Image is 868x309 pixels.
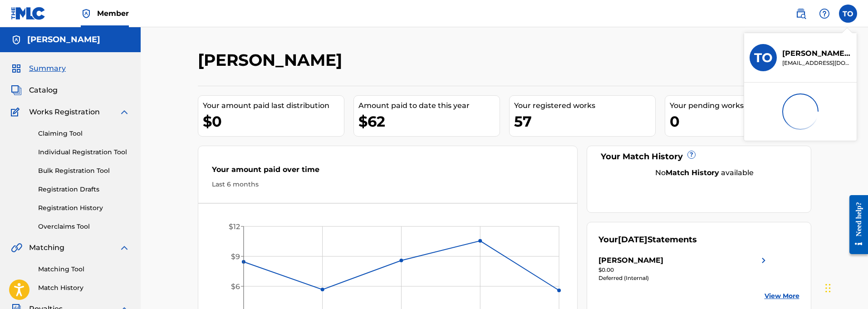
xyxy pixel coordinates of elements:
[11,7,46,20] img: MLC Logo
[38,265,130,274] a: Matching Tool
[598,234,697,246] div: Your Statements
[514,111,655,132] div: 57
[11,63,22,74] img: Summary
[792,5,810,23] a: Public Search
[598,274,769,282] div: Deferred (Internal)
[38,185,130,194] a: Registration Drafts
[754,50,773,66] h3: TO
[203,111,344,132] div: $0
[670,100,811,111] div: Your pending works
[29,107,100,118] span: Works Registration
[198,50,347,70] h2: [PERSON_NAME]
[358,100,500,111] div: Amount paid to date this year
[758,255,769,266] img: right chevron icon
[212,164,564,180] div: Your amount paid over time
[38,222,130,231] a: Overclaims Tool
[598,151,799,163] div: Your Match History
[815,5,834,23] div: Help
[212,180,564,189] div: Last 6 months
[825,275,831,302] div: Drag
[11,85,58,96] a: CatalogCatalog
[618,235,647,245] span: [DATE]
[38,147,130,157] a: Individual Registration Tool
[203,100,344,111] div: Your amount paid last distribution
[782,59,851,67] p: bigrobertlaster@gmail.com
[670,111,811,132] div: 0
[11,107,23,118] img: Works Registration
[81,8,92,19] img: Top Rightsholder
[11,85,22,96] img: Catalog
[29,85,58,96] span: Catalog
[782,93,819,130] img: preloader
[11,242,22,253] img: Matching
[819,8,830,19] img: help
[38,166,130,176] a: Bulk Registration Tool
[823,265,868,309] iframe: Chat Widget
[38,203,130,213] a: Registration History
[598,255,769,282] a: [PERSON_NAME]right chevron icon$0.00Deferred (Internal)
[666,168,719,177] strong: Match History
[839,5,857,23] div: User Menu
[598,266,769,274] div: $0.00
[782,48,851,59] p: Tomas Ortiz
[598,255,663,266] div: [PERSON_NAME]
[119,242,130,253] img: expand
[795,8,806,19] img: search
[38,129,130,138] a: Claiming Tool
[514,100,655,111] div: Your registered works
[119,107,130,118] img: expand
[11,63,66,74] a: SummarySummary
[11,34,22,45] img: Accounts
[230,282,240,291] tspan: $6
[27,34,100,45] h5: TOMAS ORTIZ
[765,291,799,301] a: View More
[843,187,868,262] iframe: Resource Center
[38,283,130,293] a: Match History
[688,151,695,158] span: ?
[358,111,500,132] div: $62
[610,167,799,178] div: No available
[228,222,240,231] tspan: $12
[97,8,129,19] span: Member
[29,242,64,253] span: Matching
[29,63,66,74] span: Summary
[230,252,240,261] tspan: $9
